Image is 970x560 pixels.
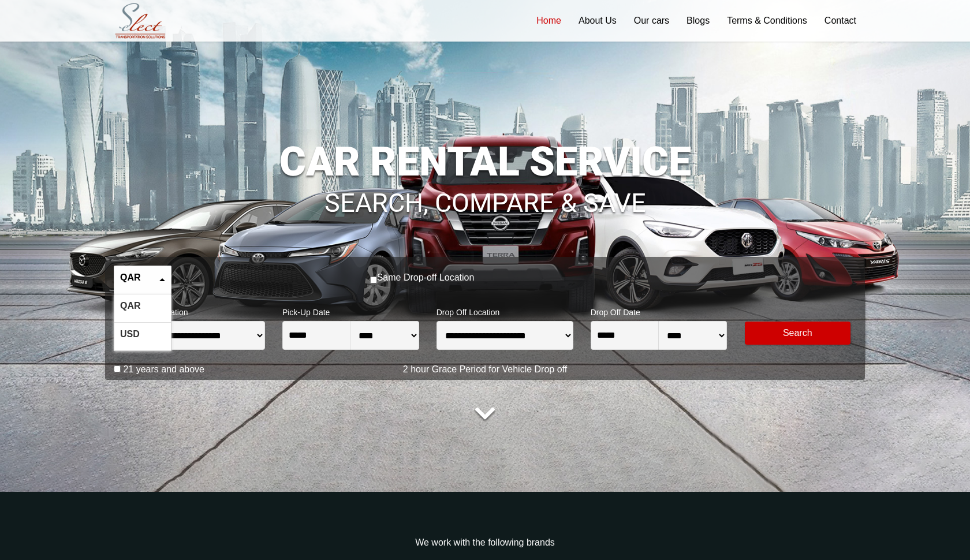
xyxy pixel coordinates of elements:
[120,272,141,283] label: QAR
[105,363,865,376] p: 2 hour Grace Period for Vehicle Drop off
[108,1,173,41] img: Select Rent a Car
[120,328,140,340] label: USD
[436,300,573,321] span: Drop Off Location
[120,300,141,312] label: QAR
[377,272,475,283] label: Same Drop-off Location
[105,536,865,550] p: We work with the following brands
[282,300,419,321] span: Pick-Up Date
[745,322,851,345] button: Modify Search
[105,141,865,182] h1: CAR RENTAL SERVICE
[591,300,727,321] span: Drop Off Date
[105,173,865,216] h1: SEARCH, COMPARE & SAVE
[128,300,265,321] span: Pick-up Location
[123,364,204,375] label: 21 years and above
